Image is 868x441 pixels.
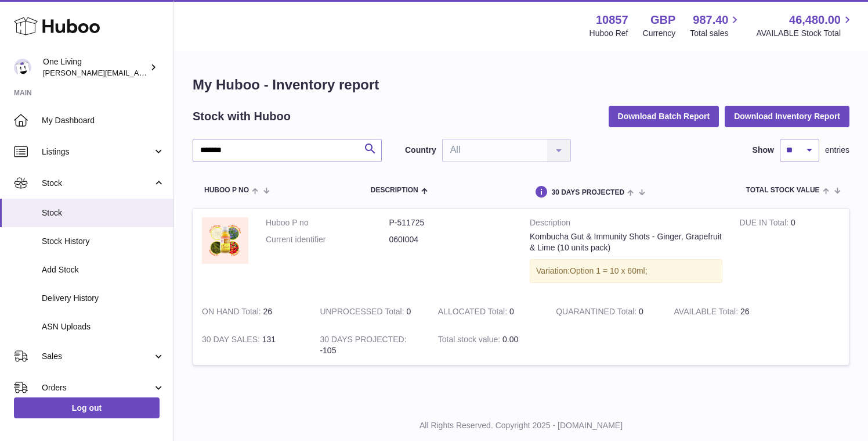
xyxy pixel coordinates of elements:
span: 30 DAYS PROJECTED [551,189,624,196]
button: Download Inventory Report [725,106,849,127]
td: 26 [193,297,311,326]
strong: 30 DAYS PROJECTED [320,335,406,347]
p: All Rights Reserved. Copyright 2025 - [DOMAIN_NAME] [183,420,859,431]
span: 987.40 [693,12,728,28]
span: Delivery History [42,293,165,304]
strong: ALLOCATED Total [438,307,509,319]
a: 987.40 Total sales [690,12,742,39]
span: My Dashboard [42,115,165,126]
span: Stock [42,207,165,218]
div: Kombucha Gut & Immunity Shots - Ginger, Grapefruit & Lime (10 units pack) [530,231,722,253]
span: entries [825,145,849,156]
div: One Living [43,56,147,78]
strong: UNPROCESSED Total [320,307,406,319]
span: Total stock value [746,187,820,194]
strong: 30 DAY SALES [202,335,262,347]
strong: 10857 [596,12,628,28]
span: ASN Uploads [42,321,165,332]
h2: Stock with Huboo [193,109,291,124]
div: Variation: [530,259,722,283]
span: Stock [42,178,153,189]
dt: Huboo P no [266,217,389,228]
strong: DUE IN Total [740,218,791,230]
span: Option 1 = 10 x 60ml; [570,266,647,275]
label: Country [405,145,436,156]
td: 131 [193,325,311,365]
a: Log out [14,397,160,418]
strong: QUARANTINED Total [556,307,639,319]
td: -105 [311,325,429,365]
span: 0.00 [502,335,518,344]
span: 46,480.00 [789,12,841,28]
span: Total sales [690,28,742,39]
dd: 060I004 [389,234,513,245]
td: 0 [429,297,547,326]
img: product image [202,217,248,264]
button: Download Batch Report [609,106,719,127]
span: 0 [639,307,643,316]
a: 46,480.00 AVAILABLE Stock Total [756,12,854,39]
label: Show [753,145,774,156]
span: Listings [42,146,153,157]
span: AVAILABLE Stock Total [756,28,854,39]
td: 0 [731,209,849,297]
strong: GBP [650,12,675,28]
strong: ON HAND Total [202,307,263,319]
td: 26 [666,297,783,326]
span: [PERSON_NAME][EMAIL_ADDRESS][DOMAIN_NAME] [43,68,233,77]
span: Add Stock [42,264,165,275]
span: Huboo P no [204,187,249,194]
dt: Current identifier [266,234,389,245]
span: Description [371,187,418,194]
strong: Description [530,217,722,231]
dd: P-511725 [389,217,513,228]
span: Orders [42,382,153,393]
h1: My Huboo - Inventory report [193,76,849,94]
span: Sales [42,351,153,362]
strong: Total stock value [438,335,502,347]
div: Huboo Ref [589,28,628,39]
span: Stock History [42,236,165,247]
td: 0 [311,297,429,326]
div: Currency [643,28,676,39]
img: Jessica@oneliving.com [14,59,31,76]
strong: AVAILABLE Total [674,307,740,319]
